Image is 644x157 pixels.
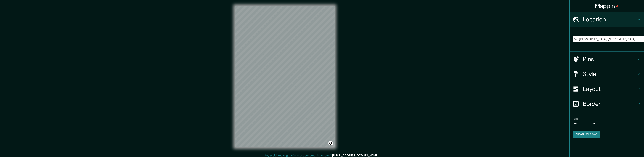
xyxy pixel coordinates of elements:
input: Pick your city or area [573,36,644,42]
h4: Location [583,16,637,23]
button: Toggle attribution [328,141,333,145]
div: Border [570,96,644,111]
h4: Style [583,70,637,78]
canvas: Map [235,6,335,147]
h4: Border [583,100,637,108]
img: pin-icon.png [616,5,619,8]
button: Create your map [573,131,600,138]
label: Size [574,117,578,121]
div: Pins [570,52,644,67]
h4: Pins [583,55,637,63]
div: Layout [570,81,644,96]
h4: Layout [583,85,637,93]
h4: Mappin [595,2,619,10]
div: Style [570,67,644,81]
div: A4 [574,121,596,126]
div: Location [570,12,644,27]
iframe: Help widget launcher [611,142,640,153]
